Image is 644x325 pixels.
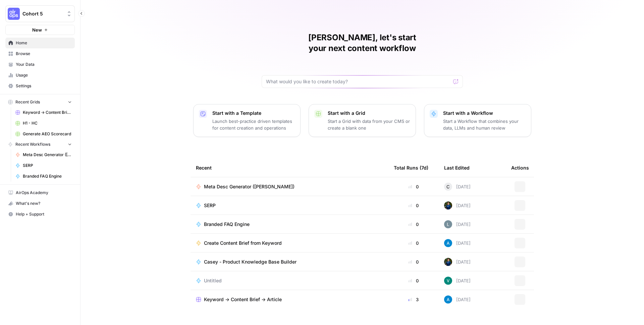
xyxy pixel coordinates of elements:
[16,211,72,217] span: Help + Support
[5,209,75,220] button: Help + Support
[5,59,75,70] a: Your Data
[12,171,75,182] a: Branded FAQ Engine
[443,118,526,131] p: Start a Workflow that combines your data, LLMs and human review
[394,183,433,190] div: 0
[5,25,75,35] button: New
[266,78,450,85] input: What would you like to create today?
[5,38,75,48] a: Home
[394,296,433,303] div: 3
[23,152,72,158] span: Meta Desc Generator ([PERSON_NAME])
[16,190,72,196] span: AirOps Academy
[444,277,452,285] img: 935t5o3ujyg5cl1tvksx6hltjbvk
[204,240,282,246] span: Create Content Brief from Keyword
[444,201,452,210] img: 68soq3pkptmntqpesssmmm5ejrlv
[309,104,416,137] button: Start with a GridStart a Grid with data from your CMS or create a blank one
[444,220,471,228] div: [DATE]
[394,221,433,228] div: 0
[443,110,526,117] p: Start with a Workflow
[196,202,383,209] a: SERP
[196,296,383,303] a: Keyword -> Content Brief -> Article
[394,259,433,265] div: 0
[5,139,75,149] button: Recent Workflows
[5,198,75,209] button: What's new?
[32,27,42,33] span: New
[444,258,452,266] img: 68soq3pkptmntqpesssmmm5ejrlv
[444,295,471,304] div: [DATE]
[5,187,75,198] a: AirOps Academy
[16,72,72,78] span: Usage
[196,277,383,284] a: Untitled
[444,183,471,191] div: [DATE]
[15,141,50,147] span: Recent Workflows
[444,277,471,285] div: [DATE]
[204,183,294,190] span: Meta Desc Generator ([PERSON_NAME])
[8,8,20,20] img: Cohort 5 Logo
[12,149,75,160] a: Meta Desc Generator ([PERSON_NAME])
[12,118,75,129] a: H1 - HC
[196,158,383,177] div: Recent
[204,259,297,265] span: Casey - Product Knowledge Base Builder
[212,110,295,117] p: Start with a Template
[22,10,63,17] span: Cohort 5
[196,240,383,246] a: Create Content Brief from Keyword
[16,61,72,67] span: Your Data
[328,118,410,131] p: Start a Grid with data from your CMS or create a blank one
[12,160,75,171] a: SERP
[444,158,470,177] div: Last Edited
[5,81,75,91] a: Settings
[212,118,295,131] p: Launch best-practice driven templates for content creation and operations
[446,183,450,190] span: C
[5,70,75,81] a: Usage
[394,277,433,284] div: 0
[444,220,452,228] img: lv9aeu8m5xbjlu53qhb6bdsmtbjy
[16,83,72,89] span: Settings
[5,48,75,59] a: Browse
[16,40,72,46] span: Home
[204,202,216,209] span: SERP
[23,120,72,126] span: H1 - HC
[23,162,72,169] span: SERP
[394,240,433,246] div: 0
[444,201,471,210] div: [DATE]
[511,158,529,177] div: Actions
[444,295,452,304] img: o3cqybgnmipr355j8nz4zpq1mc6x
[444,239,452,247] img: o3cqybgnmipr355j8nz4zpq1mc6x
[23,173,72,179] span: Branded FAQ Engine
[444,258,471,266] div: [DATE]
[5,97,75,107] button: Recent Grids
[394,158,428,177] div: Total Runs (7d)
[328,110,410,117] p: Start with a Grid
[193,104,301,137] button: Start with a TemplateLaunch best-practice driven templates for content creation and operations
[204,277,222,284] span: Untitled
[204,296,282,303] span: Keyword -> Content Brief -> Article
[196,221,383,228] a: Branded FAQ Engine
[12,107,75,118] a: Keyword -> Content Brief -> Article
[424,104,531,137] button: Start with a WorkflowStart a Workflow that combines your data, LLMs and human review
[5,5,75,22] button: Workspace: Cohort 5
[6,198,74,208] div: What's new?
[394,202,433,209] div: 0
[15,99,40,105] span: Recent Grids
[196,183,383,190] a: Meta Desc Generator ([PERSON_NAME])
[12,129,75,139] a: Generate AEO Scorecard
[444,239,471,247] div: [DATE]
[196,259,383,265] a: Casey - Product Knowledge Base Builder
[16,51,72,57] span: Browse
[204,221,250,228] span: Branded FAQ Engine
[23,131,72,137] span: Generate AEO Scorecard
[23,109,72,115] span: Keyword -> Content Brief -> Article
[262,32,463,54] h1: [PERSON_NAME], let's start your next content workflow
